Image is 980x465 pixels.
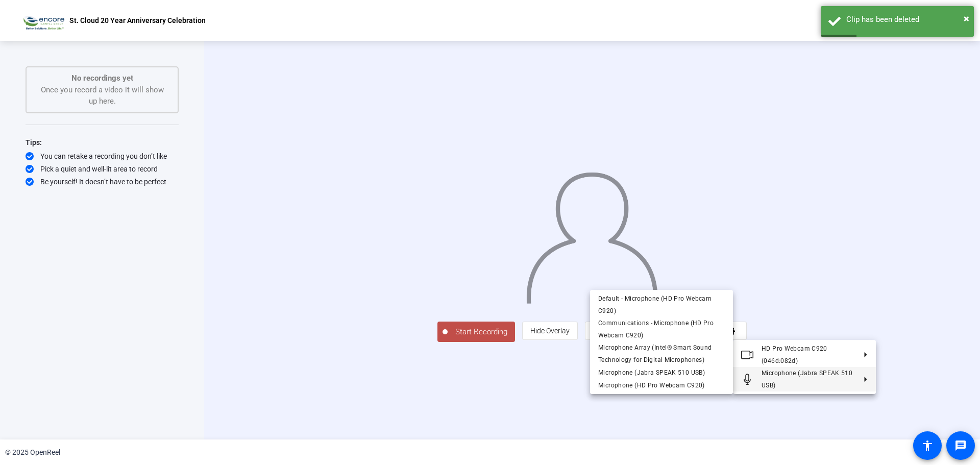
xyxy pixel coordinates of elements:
mat-icon: Microphone [741,373,753,385]
span: Default - Microphone (HD Pro Webcam C920) [598,295,712,314]
span: Communications - Microphone (HD Pro Webcam C920) [598,320,714,339]
mat-icon: Video camera [741,349,753,361]
button: Close [964,11,969,26]
span: Microphone Array (Intel® Smart Sound Technology for Digital Microphones) [598,344,712,363]
span: HD Pro Webcam C920 (046d:082d) [762,345,827,364]
div: Clip has been deleted [846,14,966,26]
span: Microphone (Jabra SPEAK 510 USB) [762,370,852,389]
span: Microphone (HD Pro Webcam C920) [598,382,705,389]
span: Microphone (Jabra SPEAK 510 USB) [598,369,705,376]
span: × [964,12,969,25]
